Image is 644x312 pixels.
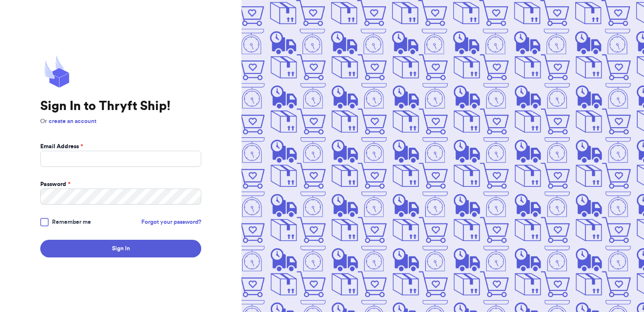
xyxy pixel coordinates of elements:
[52,218,91,226] span: Remember me
[40,142,83,151] label: Email Address
[40,240,201,257] button: Sign In
[49,118,96,124] a: create an account
[40,180,70,189] label: Password
[40,99,201,114] h1: Sign In to Thryft Ship!
[40,117,201,126] p: Or
[141,218,201,226] a: Forgot your password?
